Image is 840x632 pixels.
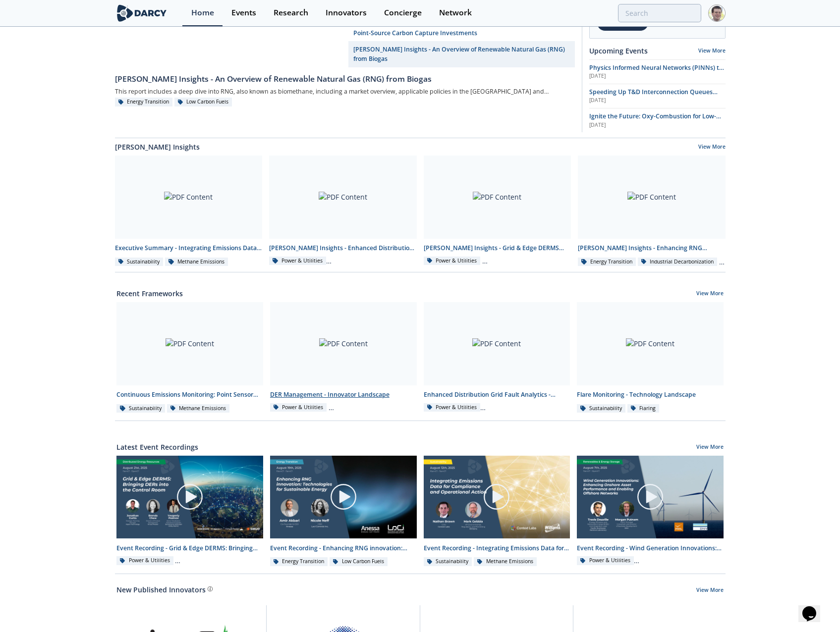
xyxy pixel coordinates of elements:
div: Low Carbon Fuels [330,557,388,566]
a: Latest Event Recordings [116,442,198,452]
a: Video Content Event Recording - Grid & Edge DERMS: Bringing DERs into the Control Room Power & Ut... [113,456,267,567]
div: Industrial Decarbonization [638,258,718,266]
a: Video Content Event Recording - Enhancing RNG innovation: Technologies for Sustainable Energy Ene... [267,456,420,567]
div: Executive Summary - Integrating Emissions Data for Compliance and Operational Action [115,244,263,253]
div: Energy Transition [578,258,636,266]
iframe: chat widget [798,592,830,622]
div: Methane Emissions [474,557,537,566]
div: [PERSON_NAME] Insights - Grid & Edge DERMS Integration [424,244,571,253]
a: Recent Frameworks [116,288,183,299]
a: Upcoming Events [589,46,648,56]
a: View More [696,443,724,452]
a: View More [696,290,724,299]
div: Network [439,9,472,17]
span: Physics Informed Neural Networks (PINNs) to Accelerate Subsurface Scenario Analysis [589,63,724,81]
div: Methane Emissions [165,258,228,266]
a: PDF Content [PERSON_NAME] Insights - Enhanced Distribution Grid Fault Analytics Power & Utilities [266,156,420,267]
span: Ignite the Future: Oxy-Combustion for Low-Carbon Power [589,112,721,129]
div: Low Carbon Fuels [174,98,232,106]
div: Innovators [326,9,367,17]
div: Research [274,9,308,17]
img: logo-wide.svg [115,4,169,22]
div: Methane Emissions [167,404,230,413]
a: View More [696,586,724,595]
a: PDF Content Enhanced Distribution Grid Fault Analytics - Innovator Landscape Power & Utilities [420,302,574,414]
span: Speeding Up T&D Interconnection Queues with Enhanced Software Solutions [589,88,718,105]
a: [PERSON_NAME] Insights - An Overview of Renewable Natural Gas (RNG) from Biogas [115,68,575,85]
div: Energy Transition [115,98,173,106]
a: New Published Innovators [116,584,206,595]
div: Enhanced Distribution Grid Fault Analytics - Innovator Landscape [424,390,570,399]
div: Concierge [384,9,422,17]
input: Advanced Search [618,4,701,22]
div: Flaring [627,404,660,413]
a: PDF Content Continuous Emissions Monitoring: Point Sensor Network (PSN) - Innovator Comparison Su... [113,302,267,414]
div: [DATE] [589,72,726,80]
div: Event Recording - Wind Generation Innovations: Enhancing Onshore Asset Performance and Enabling O... [577,544,724,553]
a: View More [698,143,726,152]
div: [DATE] [589,121,726,129]
div: Power & Utilities [270,403,327,412]
div: [PERSON_NAME] Insights - Enhanced Distribution Grid Fault Analytics [269,244,417,253]
img: Video Content [424,456,570,538]
a: [PERSON_NAME] Insights - An Overview of Renewable Natural Gas (RNG) from Biogas [348,42,575,67]
a: Ignite the Future: Oxy-Combustion for Low-Carbon Power [DATE] [589,112,726,129]
div: DER Management - Innovator Landscape [270,390,417,399]
img: information.svg [208,586,213,592]
a: PDF Content [PERSON_NAME] Insights - Enhancing RNG innovation Energy Transition Industrial Decarb... [574,156,729,267]
a: Speeding Up T&D Interconnection Queues with Enhanced Software Solutions [DATE] [589,88,726,105]
a: Video Content Event Recording - Wind Generation Innovations: Enhancing Onshore Asset Performance ... [573,456,727,567]
div: Sustainability [116,404,165,413]
img: Video Content [577,456,724,538]
a: Video Content Event Recording - Integrating Emissions Data for Compliance and Operational Action ... [420,456,574,567]
div: [DATE] [589,97,726,105]
a: PDF Content Flare Monitoring - Technology Landscape Sustainability Flaring [573,302,727,414]
img: play-chapters-gray.svg [176,483,204,511]
a: Point-Source Carbon Capture Investments [348,25,575,42]
a: View More [698,47,726,54]
div: Event Recording - Enhancing RNG innovation: Technologies for Sustainable Energy [270,544,417,553]
img: play-chapters-gray.svg [483,483,510,511]
a: PDF Content [PERSON_NAME] Insights - Grid & Edge DERMS Integration Power & Utilities [420,156,575,267]
a: PDF Content DER Management - Innovator Landscape Power & Utilities [267,302,420,414]
div: Power & Utilities [424,257,481,265]
div: Power & Utilities [577,556,634,565]
div: Continuous Emissions Monitoring: Point Sensor Network (PSN) - Innovator Comparison [116,390,263,399]
img: Profile [708,4,726,22]
div: [PERSON_NAME] Insights - Enhancing RNG innovation [578,244,726,253]
a: [PERSON_NAME] Insights [115,142,200,152]
a: PDF Content Executive Summary - Integrating Emissions Data for Compliance and Operational Action ... [112,156,266,267]
div: Events [231,9,256,17]
div: [PERSON_NAME] Insights - An Overview of Renewable Natural Gas (RNG) from Biogas [115,73,575,85]
div: Sustainability [577,404,625,413]
div: Sustainability [115,258,164,266]
div: Sustainability [424,557,472,566]
img: play-chapters-gray.svg [636,483,664,511]
div: Event Recording - Grid & Edge DERMS: Bringing DERs into the Control Room [116,544,263,553]
a: Physics Informed Neural Networks (PINNs) to Accelerate Subsurface Scenario Analysis [DATE] [589,63,726,80]
div: Home [191,9,214,17]
div: Energy Transition [270,557,328,566]
img: Video Content [270,456,417,538]
div: Power & Utilities [424,403,481,412]
img: play-chapters-gray.svg [330,483,357,511]
div: Event Recording - Integrating Emissions Data for Compliance and Operational Action [424,544,570,553]
div: Power & Utilities [269,257,326,265]
img: Video Content [116,456,263,538]
div: This report includes a deep dive into RNG, also known as biomethane, including a market overview,... [115,85,575,98]
div: Power & Utilities [116,556,173,565]
div: Flare Monitoring - Technology Landscape [577,390,724,399]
